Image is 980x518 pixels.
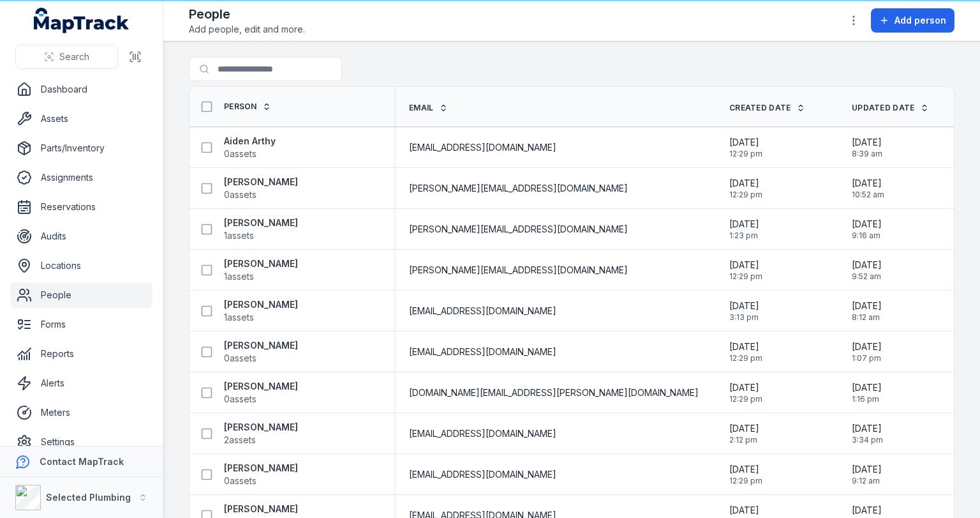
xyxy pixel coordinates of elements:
[224,352,256,365] span: 0 assets
[729,259,762,271] span: [DATE]
[852,136,882,159] time: 8/18/2025, 8:39:46 AM
[852,381,882,404] time: 8/11/2025, 1:16:06 PM
[224,421,298,446] a: [PERSON_NAME]2assets
[729,190,762,200] span: 12:29 pm
[729,340,762,353] span: [DATE]
[224,176,298,201] a: [PERSON_NAME]0assets
[40,456,124,467] strong: Contact MapTrack
[10,341,152,367] a: Reports
[224,475,256,487] span: 0 assets
[852,103,929,113] a: Updated Date
[852,177,884,190] span: [DATE]
[852,394,882,404] span: 1:16 pm
[852,136,882,149] span: [DATE]
[729,103,791,113] span: Created Date
[224,434,256,446] span: 2 assets
[10,253,152,278] a: Locations
[224,311,254,324] span: 1 assets
[409,103,434,113] span: Email
[409,182,628,195] span: [PERSON_NAME][EMAIL_ADDRESS][DOMAIN_NAME]
[224,339,298,365] a: [PERSON_NAME]0assets
[729,136,762,149] span: [DATE]
[852,340,882,353] span: [DATE]
[224,257,298,270] strong: [PERSON_NAME]
[224,462,298,487] a: [PERSON_NAME]0assets
[852,422,883,435] span: [DATE]
[852,340,882,363] time: 8/11/2025, 1:07:47 PM
[852,504,884,517] span: [DATE]
[10,282,152,308] a: People
[224,102,257,112] span: Person
[409,386,699,399] span: [DOMAIN_NAME][EMAIL_ADDRESS][PERSON_NAME][DOMAIN_NAME]
[729,463,762,486] time: 1/14/2025, 12:29:42 PM
[10,224,152,249] a: Audits
[224,188,256,201] span: 0 assets
[852,218,882,241] time: 9/3/2025, 9:16:25 AM
[729,231,759,241] span: 1:23 pm
[852,312,882,323] span: 8:12 am
[852,476,882,486] span: 9:12 am
[729,476,762,486] span: 12:29 pm
[409,468,556,481] span: [EMAIL_ADDRESS][DOMAIN_NAME]
[224,257,298,283] a: [PERSON_NAME]1assets
[729,422,759,445] time: 5/14/2025, 2:12:32 PM
[10,370,152,396] a: Alerts
[224,298,298,311] strong: [PERSON_NAME]
[852,259,882,271] span: [DATE]
[224,380,298,406] a: [PERSON_NAME]0assets
[852,463,882,486] time: 9/2/2025, 9:12:37 AM
[852,190,884,200] span: 10:52 am
[224,421,298,434] strong: [PERSON_NAME]
[224,135,276,160] a: Aiden Arthy0assets
[224,339,298,352] strong: [PERSON_NAME]
[729,218,759,241] time: 2/13/2025, 1:23:00 PM
[729,340,762,363] time: 1/14/2025, 12:29:42 PM
[729,381,762,394] span: [DATE]
[10,165,152,190] a: Assignments
[224,503,298,515] strong: [PERSON_NAME]
[729,381,762,404] time: 1/14/2025, 12:29:42 PM
[729,218,759,231] span: [DATE]
[409,346,556,358] span: [EMAIL_ADDRESS][DOMAIN_NAME]
[409,264,628,277] span: [PERSON_NAME][EMAIL_ADDRESS][DOMAIN_NAME]
[871,8,954,33] button: Add person
[852,149,882,159] span: 8:39 am
[224,217,298,242] a: [PERSON_NAME]1assets
[224,393,256,406] span: 0 assets
[729,312,759,323] span: 3:13 pm
[189,23,305,36] span: Add people, edit and more.
[729,504,762,517] span: [DATE]
[729,103,805,113] a: Created Date
[895,14,946,27] span: Add person
[224,102,271,112] a: Person
[10,429,152,455] a: Settings
[852,435,883,445] span: 3:34 pm
[852,231,882,241] span: 9:16 am
[729,422,759,435] span: [DATE]
[59,50,89,63] span: Search
[224,217,298,229] strong: [PERSON_NAME]
[852,422,883,445] time: 8/29/2025, 3:34:37 PM
[729,149,762,159] span: 12:29 pm
[224,229,254,242] span: 1 assets
[729,463,762,476] span: [DATE]
[409,427,556,440] span: [EMAIL_ADDRESS][DOMAIN_NAME]
[852,103,915,113] span: Updated Date
[189,5,305,23] h2: People
[729,300,759,323] time: 2/28/2025, 3:13:20 PM
[729,394,762,404] span: 12:29 pm
[224,298,298,324] a: [PERSON_NAME]1assets
[224,176,298,188] strong: [PERSON_NAME]
[409,141,556,154] span: [EMAIL_ADDRESS][DOMAIN_NAME]
[852,271,882,282] span: 9:52 am
[729,271,762,282] span: 12:29 pm
[224,148,256,160] span: 0 assets
[852,300,882,323] time: 9/2/2025, 8:12:41 AM
[729,300,759,312] span: [DATE]
[729,259,762,282] time: 1/14/2025, 12:29:42 PM
[852,463,882,476] span: [DATE]
[34,8,130,33] a: MapTrack
[409,305,556,317] span: [EMAIL_ADDRESS][DOMAIN_NAME]
[224,135,276,148] strong: Aiden Arthy
[10,312,152,337] a: Forms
